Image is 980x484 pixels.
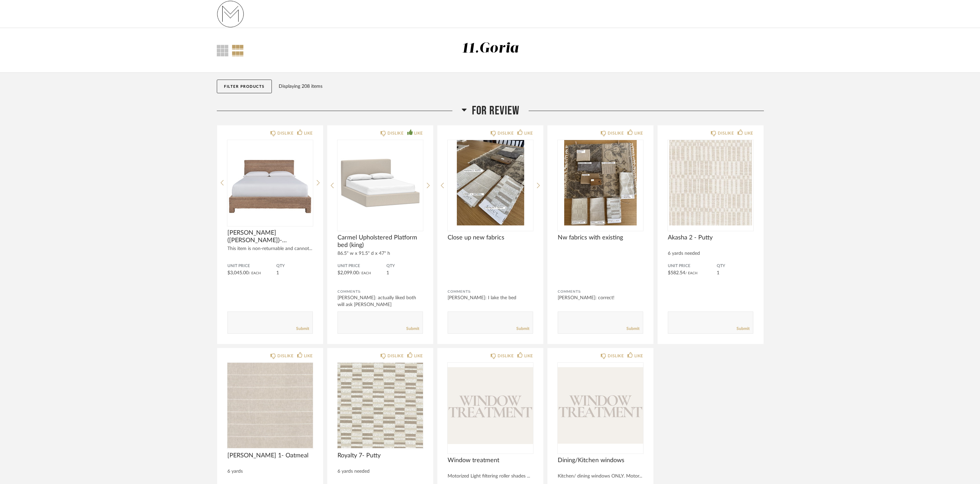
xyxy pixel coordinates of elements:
[524,352,533,359] div: LIKE
[276,271,279,275] span: 1
[668,140,753,225] img: undefined
[386,263,423,269] span: QTY
[359,272,371,275] span: / Each
[668,140,753,225] div: 0
[406,326,419,332] a: Submit
[337,469,423,474] div: 6 yards needed
[516,326,529,332] a: Submit
[448,457,533,464] span: Window treatment
[448,140,533,225] img: undefined
[337,363,423,448] img: undefined
[608,352,624,359] div: DISLIKE
[249,272,261,275] span: / Each
[414,352,423,359] div: LIKE
[558,473,643,479] div: Kitchen/ dining windows ONLY. Motor...
[448,140,533,225] div: 0
[304,352,313,359] div: LIKE
[337,251,423,257] div: 86.5" w x 91.5" d x 47" h
[558,363,643,448] img: undefined
[558,294,643,301] div: [PERSON_NAME]: correct!
[337,234,423,249] span: Carmel Upholstered Platform bed (king)
[608,130,624,137] div: DISLIKE
[668,263,717,269] span: Unit Price
[558,288,643,295] div: Comments:
[558,140,643,225] div: 0
[227,363,313,448] img: undefined
[227,469,313,474] div: 6 yards
[337,140,423,225] img: undefined
[227,263,276,269] span: Unit Price
[668,234,753,241] span: Akasha 2 - Putty
[498,352,514,359] div: DISLIKE
[448,363,533,448] div: 0
[718,130,734,137] div: DISLIKE
[277,352,293,359] div: DISLIKE
[448,288,533,295] div: Comments:
[472,103,519,118] span: For review
[337,294,423,308] div: [PERSON_NAME]: actually liked both will ask [PERSON_NAME]
[558,140,643,225] img: undefined
[448,473,533,479] div: Motorized Light filtering roller shades ...
[717,271,719,275] span: 1
[524,130,533,137] div: LIKE
[337,288,423,295] div: Comments:
[634,130,643,137] div: LIKE
[227,246,313,252] div: This item is non-returnable and cannot...
[277,130,293,137] div: DISLIKE
[668,251,753,257] div: 6 yards needed
[386,271,389,275] span: 1
[337,271,359,275] span: $2,099.00
[498,130,514,137] div: DISLIKE
[227,140,313,225] img: undefined
[717,263,753,269] span: QTY
[227,271,249,275] span: $3,045.00
[448,234,533,241] span: Close up new fabrics
[387,352,403,359] div: DISLIKE
[217,80,272,93] button: Filter Products
[337,263,386,269] span: Unit Price
[227,229,313,244] span: [PERSON_NAME] ([PERSON_NAME])- [PERSON_NAME], abaca rope
[279,83,761,90] div: Displaying 208 items
[227,452,313,459] span: [PERSON_NAME] 1- Oatmeal
[448,294,533,301] div: [PERSON_NAME]: I lake the bed
[337,140,423,225] div: 0
[462,41,519,56] div: 11.Goria
[217,0,244,28] img: 731fa33b-e84c-4a12-b278-4e852f0fb334.png
[685,272,698,275] span: / Each
[387,130,403,137] div: DISLIKE
[744,130,753,137] div: LIKE
[448,363,533,448] img: undefined
[276,263,313,269] span: QTY
[296,326,309,332] a: Submit
[558,234,643,241] span: Nw fabrics with existing
[337,452,423,459] span: Royalty 7- Putty
[626,326,639,332] a: Submit
[668,271,685,275] span: $582.54
[558,457,643,464] span: Dining/Kitchen windows
[414,130,423,137] div: LIKE
[558,363,643,448] div: 0
[304,130,313,137] div: LIKE
[737,326,750,332] a: Submit
[634,352,643,359] div: LIKE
